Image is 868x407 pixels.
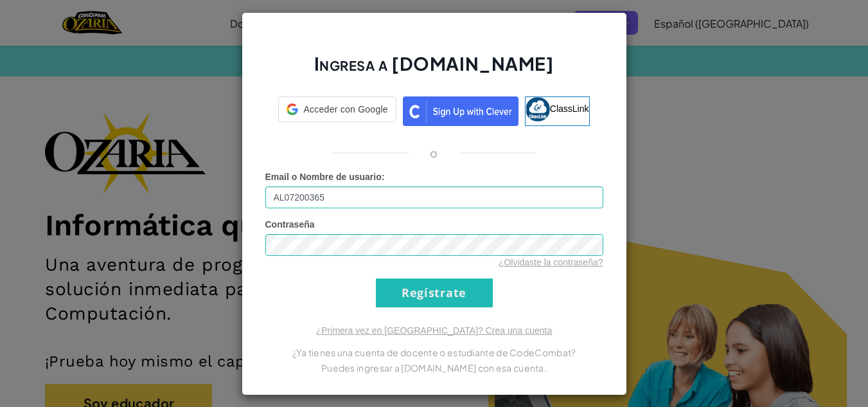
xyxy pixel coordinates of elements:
[278,96,396,126] a: Acceder con Google
[265,170,385,183] label: :
[303,103,387,116] span: Acceder con Google
[499,257,603,267] a: ¿Olvidaste la contraseña?
[526,97,550,122] img: classlink-logo-small.png
[316,325,553,336] a: ¿Primera vez en [GEOGRAPHIC_DATA]? Crea una cuenta
[550,103,589,113] span: ClassLink
[403,96,518,126] img: clever_sso_button@2x.png
[430,145,438,161] p: o
[265,345,603,360] p: ¿Ya tienes una cuenta de docente o estudiante de CodeCombat?
[265,219,315,230] span: Contraseña
[265,172,382,182] span: Email o Nombre de usuario
[278,96,396,122] div: Acceder con Google
[265,360,603,375] p: Puedes ingresar a [DOMAIN_NAME] con esa cuenta.
[376,278,493,307] input: Regístrate
[265,51,603,89] h2: Ingresa a [DOMAIN_NAME]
